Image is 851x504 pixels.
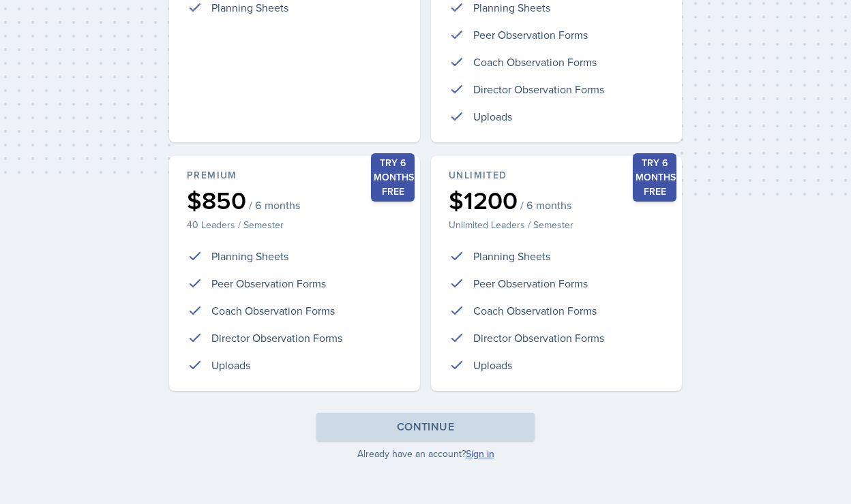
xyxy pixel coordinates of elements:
p: Director Observation Forms [211,330,342,346]
p: Uploads [473,357,512,373]
p: Coach Observation Forms [473,54,597,70]
button: Continue [316,413,535,441]
p: Peer Observation Forms [473,275,588,292]
div: $1200 [449,188,664,212]
p: Coach Observation Forms [473,302,597,319]
p: Unlimited Leaders / Semester [449,218,664,232]
div: Continue [397,419,454,435]
div: $850 [187,188,402,212]
p: Uploads [211,357,250,373]
p: Already have an account? [169,447,682,460]
p: Peer Observation Forms [473,27,588,43]
p: 40 Leaders / Semester [187,218,402,232]
p: Planning Sheets [211,248,288,264]
p: Director Observation Forms [473,81,604,97]
p: Coach Observation Forms [211,302,335,319]
p: Uploads [473,108,512,125]
span: / 6 months [520,198,571,212]
span: / 6 months [249,198,300,212]
div: Premium [187,168,402,183]
p: Director Observation Forms [473,330,604,346]
p: Peer Observation Forms [211,275,326,292]
div: Try 6 months free [371,153,415,202]
p: Planning Sheets [473,248,550,264]
div: Try 6 months free [633,153,676,202]
div: Unlimited [449,168,664,183]
a: Sign in [466,447,494,460]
